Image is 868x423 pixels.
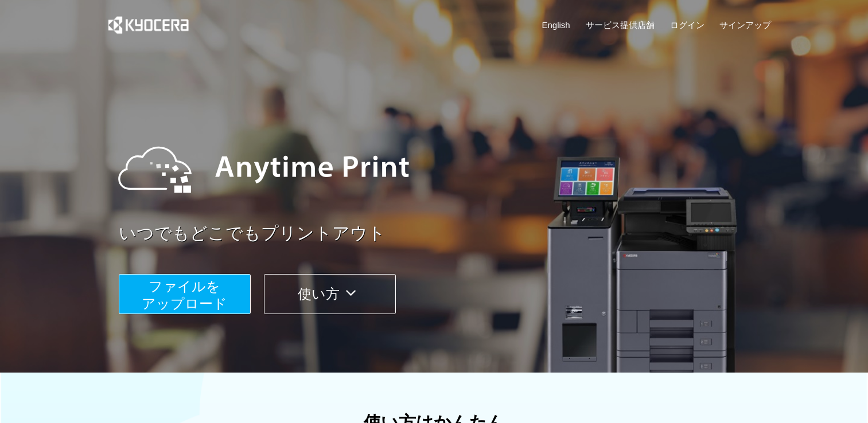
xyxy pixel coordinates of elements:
[142,279,227,311] span: ファイルを ​​アップロード
[542,19,570,31] a: English
[264,274,396,314] button: 使い方
[719,19,771,31] a: サインアップ
[670,19,704,31] a: ログイン
[586,19,655,31] a: サービス提供店舗
[119,221,779,246] a: いつでもどこでもプリントアウト
[119,274,251,314] button: ファイルを​​アップロード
